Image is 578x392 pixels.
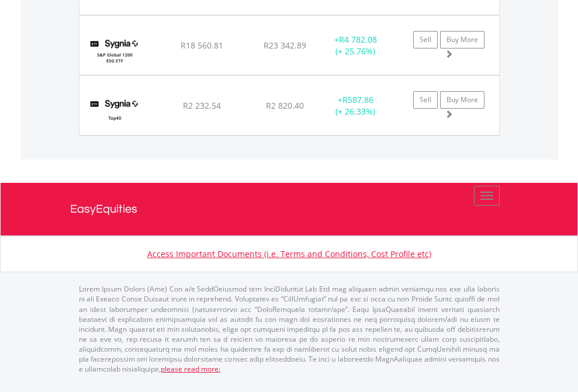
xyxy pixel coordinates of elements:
[161,364,220,374] a: please read more:
[440,91,484,109] a: Buy More
[440,31,484,48] a: Buy More
[319,34,392,57] div: + (+ 25.76%)
[266,100,304,111] span: R2 820.40
[70,183,508,235] a: EasyEquities
[319,94,392,117] div: + (+ 26.33%)
[342,94,373,105] span: R587.86
[339,34,377,45] span: R4 782.08
[85,91,144,132] img: TFSA.SYGT40.png
[183,100,221,111] span: R2 232.54
[181,40,223,51] span: R18 560.81
[264,40,306,51] span: R23 342.89
[413,91,438,109] a: Sell
[413,31,438,48] a: Sell
[85,30,144,72] img: TFSA.SYGESG.png
[79,284,500,374] p: Lorem Ipsum Dolors (Ame) Con a/e SeddOeiusmod tem InciDiduntut Lab Etd mag aliquaen admin veniamq...
[147,248,431,259] a: Access Important Documents (i.e. Terms and Conditions, Cost Profile etc)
